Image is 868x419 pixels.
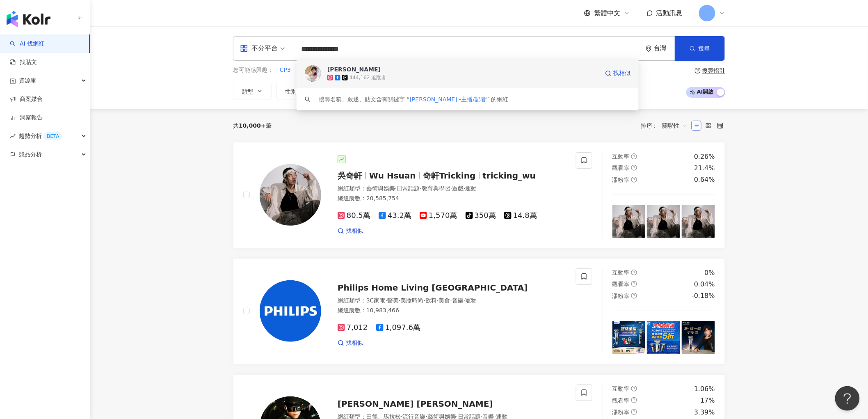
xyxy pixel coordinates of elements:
[369,171,416,181] span: Wu Hsuan
[338,297,566,305] div: 網紅類型 ：
[366,185,395,192] span: 藝術與娛樂
[338,339,363,347] a: 找相似
[233,122,272,129] div: 共 筆
[631,177,637,183] span: question-circle
[395,185,397,192] span: ·
[700,396,715,405] div: 17%
[450,185,452,192] span: ·
[338,399,493,409] span: [PERSON_NAME] [PERSON_NAME]
[10,95,43,103] a: 商案媒合
[401,297,424,304] span: 美妝時尚
[682,321,715,354] img: post-image
[631,386,637,392] span: question-circle
[338,283,528,293] span: Philips Home Living [GEOGRAPHIC_DATA]
[613,69,630,78] span: 找相似
[631,270,637,275] span: question-circle
[420,185,421,192] span: ·
[694,385,715,394] div: 1.06%
[338,307,566,315] div: 總追蹤數 ： 10,983,466
[10,114,43,122] a: 洞察報告
[233,66,273,74] span: 您可能感興趣：
[612,205,646,238] img: post-image
[612,385,630,392] span: 互動率
[387,297,399,304] span: 醫美
[702,67,725,74] div: 搜尋指引
[612,153,630,160] span: 互動率
[240,42,278,55] div: 不分平台
[631,409,637,415] span: question-circle
[420,211,457,220] span: 1,570萬
[19,127,62,145] span: 趨勢分析
[285,88,297,95] span: 性別
[466,211,496,220] span: 350萬
[694,175,715,184] div: 0.64%
[605,65,630,82] a: 找相似
[346,339,363,347] span: 找相似
[43,132,62,140] div: BETA
[656,9,683,17] span: 活動訊息
[504,211,537,220] span: 14.8萬
[466,185,477,192] span: 運動
[386,297,387,304] span: ·
[422,185,450,192] span: 教育與學習
[279,66,291,75] button: CP3
[240,44,248,53] span: appstore
[631,153,637,159] span: question-circle
[19,145,42,164] span: 競品分析
[423,171,476,181] span: 奇軒Tricking
[631,281,637,287] span: question-circle
[233,142,725,248] a: KOL Avatar吳奇軒Wu Hsuan奇軒Trickingtricking_wu網紅類型：藝術與娛樂·日常話題·教育與學習·遊戲·運動總追蹤數：20,585,75480.5萬43.2萬1,5...
[397,185,420,192] span: 日常話題
[654,45,675,52] div: 台灣
[260,280,321,342] img: KOL Avatar
[10,133,16,139] span: rise
[366,297,386,304] span: 3C家電
[464,185,465,192] span: ·
[439,297,450,304] span: 美食
[346,227,363,235] span: 找相似
[647,321,680,354] img: post-image
[695,68,701,73] span: question-circle
[631,165,637,171] span: question-circle
[694,152,715,161] div: 0.26%
[10,58,37,66] a: 找貼文
[694,280,715,289] div: 0.04%
[675,36,725,61] button: 搜尋
[338,185,566,193] div: 網紅類型 ：
[612,409,630,415] span: 漲粉率
[662,119,687,132] span: 關聯性
[7,11,50,27] img: logo
[835,386,860,411] iframe: Help Scout Beacon - Open
[319,95,508,104] div: 搜尋名稱、敘述、貼文含有關鍵字 “ ” 的網紅
[452,297,464,304] span: 音樂
[338,227,363,235] a: 找相似
[280,66,291,74] span: CP3
[641,119,692,132] div: 排序：
[612,281,630,287] span: 觀看率
[19,71,36,90] span: 資源庫
[452,185,464,192] span: 遊戲
[239,122,266,129] span: 10,000+
[410,96,487,103] span: [PERSON_NAME] -主播/記者
[242,88,253,95] span: 類型
[694,408,715,417] div: 3.39%
[612,269,630,276] span: 互動率
[379,211,411,220] span: 43.2萬
[424,297,425,304] span: ·
[376,323,421,332] span: 1,097.6萬
[338,171,362,181] span: 吳奇軒
[694,164,715,173] div: 21.4%
[705,268,715,277] div: 0%
[631,293,637,299] span: question-circle
[10,40,44,48] a: searchAI 找網紅
[437,297,439,304] span: ·
[612,397,630,404] span: 觀看率
[450,297,452,304] span: ·
[594,9,620,18] span: 繁體中文
[612,321,646,354] img: post-image
[612,165,630,171] span: 觀看率
[338,211,370,220] span: 80.5萬
[260,164,321,226] img: KOL Avatar
[305,96,311,102] span: search
[612,293,630,299] span: 漲粉率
